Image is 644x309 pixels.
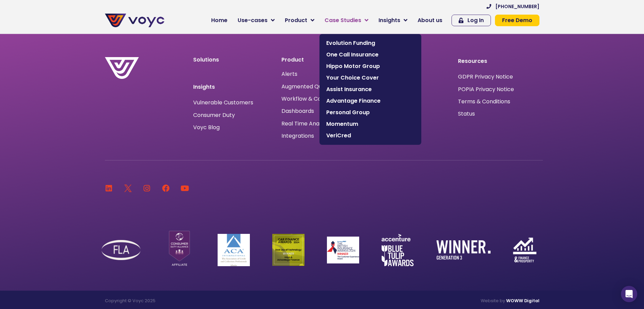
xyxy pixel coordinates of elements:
span: Use-cases [238,16,268,24]
span: Assist Insurance [326,85,415,93]
span: Momentum [326,120,415,128]
img: voyc-full-logo [105,14,164,27]
a: Evolution Funding [323,37,418,49]
a: Consumer Duty [193,113,235,118]
span: Your Choice Cover [326,74,415,82]
a: Momentum [323,118,418,130]
a: Assist Insurance [323,84,418,95]
a: Privacy Policy [140,141,172,148]
p: Copyright © Voyc 2025 [105,297,319,304]
span: About us [418,16,442,24]
span: [PHONE_NUMBER] [495,4,539,9]
a: Product [280,14,319,27]
a: Advantage Finance [323,95,418,107]
a: Personal Group [323,107,418,118]
span: Evolution Funding [326,39,415,47]
a: WOWW Digital [506,298,539,304]
span: Product [285,16,307,24]
p: Insights [193,83,275,91]
img: accenture-blue-tulip-awards [382,234,414,266]
p: Website by [326,297,539,304]
span: VeriCred [326,132,415,140]
img: Car Finance Winner logo [272,234,305,266]
a: Use-cases [233,14,280,27]
img: winner-generation [436,240,491,259]
a: [PHONE_NUMBER] [486,4,539,9]
p: Resources [458,57,539,65]
span: Log In [467,18,484,23]
span: Hippo Motor Group [326,62,415,70]
span: Personal Group [326,108,415,117]
a: Log In [452,15,491,26]
img: ACA [218,234,250,266]
span: Job title [90,55,113,63]
a: Hippo Motor Group [323,61,418,72]
p: Product [281,57,363,63]
img: FLA Logo [102,240,141,260]
span: Case Studies [325,16,361,24]
a: Insights [373,14,412,27]
span: Insights [379,16,400,24]
img: finance-and-prosperity [513,238,536,262]
span: Home [211,16,227,24]
a: About us [412,14,447,27]
span: Advantage Finance [326,97,415,105]
div: Open Intercom Messenger [621,286,637,302]
a: VeriCred [323,130,418,141]
a: Home [206,14,233,27]
a: Your Choice Cover [323,72,418,84]
a: Augmented Quality Assurance [281,83,363,90]
span: Phone [90,27,107,35]
a: Free Demo [495,15,539,26]
a: Solutions [193,56,219,64]
a: Case Studies [319,14,373,27]
a: One Call Insurance [323,49,418,61]
span: Free Demo [502,18,532,23]
span: One Call Insurance [326,51,415,59]
a: Vulnerable Customers [193,100,253,105]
